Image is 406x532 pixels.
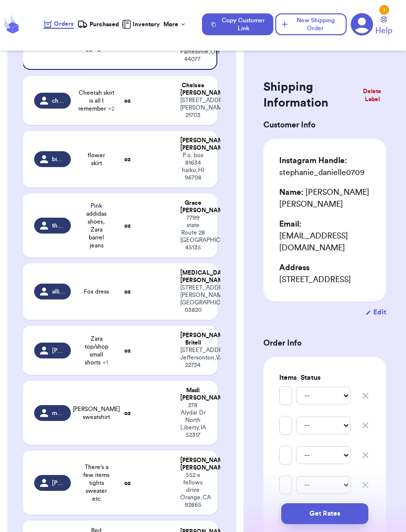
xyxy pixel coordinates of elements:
strong: oz [124,156,131,162]
strong: oz [124,289,131,295]
div: [PERSON_NAME] [PERSON_NAME] [279,186,370,210]
div: [PERSON_NAME] [PERSON_NAME] [180,137,205,152]
div: Grace [PERSON_NAME] [180,199,205,214]
h3: Customer Info [263,119,386,131]
span: Help [375,25,392,37]
div: 1 [379,5,389,15]
a: Inventory [122,20,160,29]
strong: oz [124,410,131,416]
div: P.o. box 81634 haiku , HI 96708 [180,152,205,181]
span: Email: [279,220,302,228]
div: [EMAIL_ADDRESS][DOMAIN_NAME] [279,218,370,254]
button: Edit [365,307,386,317]
span: chelseaaponath [52,97,65,105]
span: [PERSON_NAME].stephh [52,479,65,487]
span: Pink addidas shoes, Zara barrel jeans [83,202,110,249]
div: 552 e fellows drive Orange , CA 92865 [180,472,205,509]
a: Orders [44,20,74,29]
span: Purchased [90,20,119,28]
h3: Order Info [263,337,386,349]
div: [PERSON_NAME] Britell [180,332,205,347]
div: stephanie_danielle0709 [279,155,370,178]
button: Copy Customer Link [202,13,273,35]
a: 1 [351,13,373,36]
span: + 1 [102,359,108,365]
span: Orders [54,20,74,28]
button: New Shipping Order [275,13,347,35]
strong: oz [124,348,131,354]
div: [STREET_ADDRESS][PERSON_NAME] [GEOGRAPHIC_DATA] , NH 03820 [180,284,205,314]
div: 7799 state Route 28 [GEOGRAPHIC_DATA] , OH 45135 [180,214,205,251]
div: 278 Alydar Dr North Liberty , IA 52317 [180,402,205,439]
div: Madi [PERSON_NAME] [180,387,205,402]
span: There's a few items tights sweater etc [83,463,110,503]
span: Inventory [133,20,160,28]
span: madiwieland [52,409,65,417]
label: Items [279,373,297,383]
div: [STREET_ADDRESS] [PERSON_NAME] , MD 21703 [180,97,205,119]
div: [STREET_ADDRESS] [279,262,370,286]
span: thegracelarrick [52,222,65,230]
span: [PERSON_NAME] [52,347,65,355]
span: flower skirt [83,151,110,167]
div: [PERSON_NAME] [PERSON_NAME] [180,457,205,472]
button: Get Rates [281,503,368,524]
a: Help [375,16,392,37]
strong: oz [124,98,131,104]
span: Zara top/shop small shorts [83,335,110,366]
span: [PERSON_NAME] sweatshirt [73,405,120,421]
label: Status [301,373,350,383]
strong: oz [124,223,131,229]
div: Chelsea [PERSON_NAME] [180,82,205,97]
span: + 2 [108,106,114,112]
a: Purchased [77,19,119,29]
span: Instagram Handle: [279,157,347,165]
span: Address [279,264,309,272]
div: [STREET_ADDRESS] Jeffersonton , VA 22724 [180,347,205,369]
h2: Shipping Information [263,79,358,111]
strong: oz [124,480,131,486]
button: Delete Label [354,83,390,107]
span: Cheetah skirt is all I remember [78,89,114,113]
span: allibortz [52,288,65,296]
div: More [163,20,186,28]
span: Fox dress [84,288,109,296]
span: biancakeo [52,155,65,163]
div: [MEDICAL_DATA] [PERSON_NAME] [180,269,205,284]
span: Name: [279,188,304,196]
